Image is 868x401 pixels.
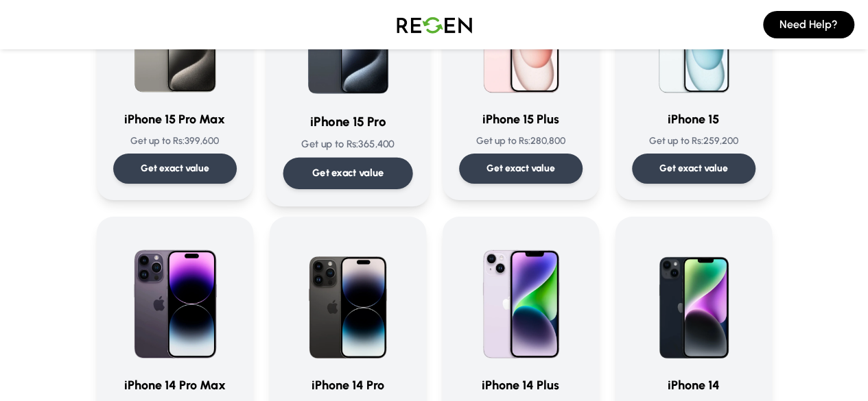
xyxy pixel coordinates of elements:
img: Logo [386,5,482,44]
h3: iPhone 14 Pro [286,376,410,395]
h3: iPhone 15 Pro Max [113,110,237,129]
h3: iPhone 14 Plus [459,376,583,395]
p: Get up to Rs: 399,600 [113,134,237,148]
img: iPhone 14 Pro [286,233,410,365]
h3: iPhone 15 [632,110,755,129]
p: Get up to Rs: 259,200 [632,134,755,148]
p: Get up to Rs: 280,800 [459,134,583,148]
p: Get exact value [486,162,555,175]
h3: iPhone 15 Pro [283,112,412,132]
img: iPhone 14 Plus [459,233,583,365]
button: Need Help? [763,11,854,38]
h3: iPhone 14 Pro Max [113,376,237,395]
img: iPhone 14 Pro Max [113,233,237,365]
img: iPhone 14 [632,233,755,365]
h3: iPhone 15 Plus [459,110,583,129]
p: Get exact value [312,166,384,180]
h3: iPhone 14 [632,376,755,395]
p: Get up to Rs: 365,400 [283,137,412,151]
p: Get exact value [659,162,728,175]
p: Get exact value [141,162,209,175]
